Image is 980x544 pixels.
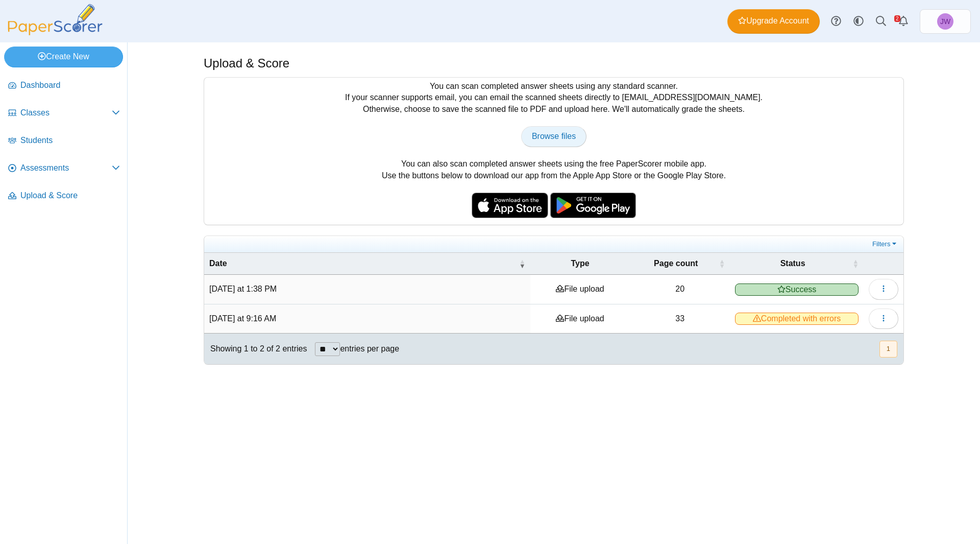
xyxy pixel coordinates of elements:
[735,258,850,269] span: Status
[852,258,859,269] span: Status : Activate to sort
[892,10,915,33] a: Alerts
[738,15,809,27] span: Upgrade Account
[550,193,636,218] img: google-play-badge.png
[4,156,124,181] a: Assessments
[727,9,820,34] a: Upgrade Account
[4,129,124,153] a: Students
[630,304,730,334] td: 33
[719,258,725,269] span: Page count : Activate to sort
[870,239,901,249] a: Filters
[472,193,548,218] img: apple-store-badge.svg
[735,283,859,296] span: Success
[940,18,950,25] span: Joshua Williams
[635,258,717,269] span: Page count
[204,55,289,72] h1: Upload & Score
[20,135,120,146] span: Students
[204,334,307,364] div: Showing 1 to 2 of 2 entries
[204,78,903,225] div: You can scan completed answer sheets using any standard scanner. If your scanner supports email, ...
[4,28,106,37] a: PaperScorer
[878,341,897,358] nav: pagination
[4,74,124,98] a: Dashboard
[4,46,123,67] a: Create New
[209,285,277,293] time: Sep 19, 2025 at 1:38 PM
[519,258,525,269] span: Date : Activate to remove sorting
[530,275,630,304] td: File upload
[530,304,630,334] td: File upload
[4,101,124,126] a: Classes
[4,184,124,208] a: Upload & Score
[4,4,106,35] img: PaperScorer
[20,162,112,174] span: Assessments
[521,126,586,147] a: Browse files
[630,275,730,304] td: 20
[535,258,625,269] span: Type
[937,13,953,30] span: Joshua Williams
[340,344,399,353] label: entries per page
[920,9,971,34] a: Joshua Williams
[20,80,120,91] span: Dashboard
[735,313,859,325] span: Completed with errors
[879,341,897,358] button: 1
[209,314,276,323] time: Sep 19, 2025 at 9:16 AM
[209,258,517,269] span: Date
[20,190,120,201] span: Upload & Score
[20,107,112,119] span: Classes
[532,132,576,140] span: Browse files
